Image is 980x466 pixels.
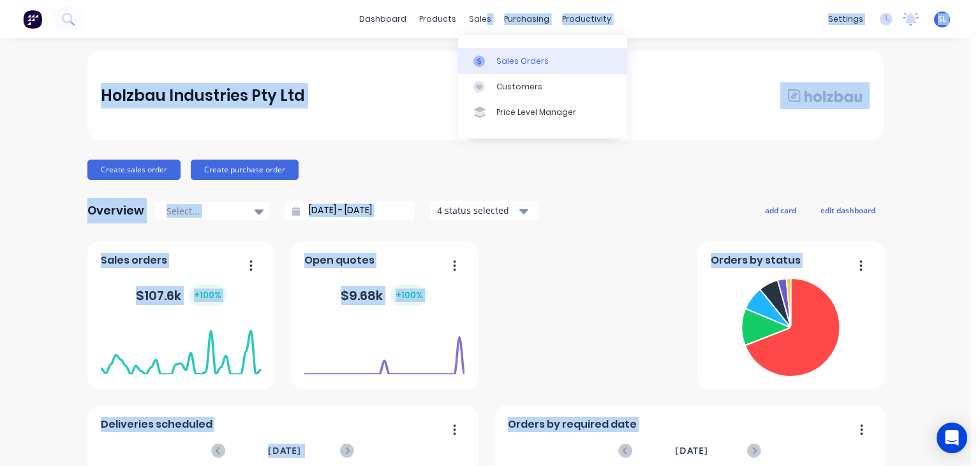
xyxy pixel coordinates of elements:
div: Price Level Manager [496,107,576,118]
div: products [413,10,463,29]
a: Price Level Manager [458,100,627,125]
button: Create sales order [87,160,181,180]
span: SL [938,13,947,25]
div: sales [463,10,498,29]
div: Open Intercom Messenger [937,423,967,453]
span: Orders by status [711,253,801,268]
span: [DATE] [675,444,708,458]
div: + 100 % [189,285,226,306]
span: Open quotes [304,253,375,268]
button: add card [757,202,805,218]
div: Customers [496,81,542,93]
div: Holzbau Industries Pty Ltd [101,83,305,109]
div: settings [822,10,870,29]
span: Sales orders [101,253,167,268]
div: Sales Orders [496,56,549,67]
div: $ 107.6k [136,285,226,306]
div: Overview [87,198,144,223]
button: edit dashboard [812,202,884,218]
button: Create purchase order [191,160,299,180]
div: + 100 % [390,285,428,306]
span: Orders by required date [508,417,637,432]
div: 4 status selected [437,204,517,217]
button: 4 status selected [430,201,538,220]
span: [DATE] [268,444,301,458]
div: productivity [556,10,618,29]
a: dashboard [353,10,413,29]
img: Factory [23,10,42,29]
img: Holzbau Industries Pty Ltd [780,82,870,109]
div: purchasing [498,10,556,29]
a: Sales Orders [458,48,627,73]
a: Customers [458,74,627,100]
div: $ 9.68k [341,285,428,306]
